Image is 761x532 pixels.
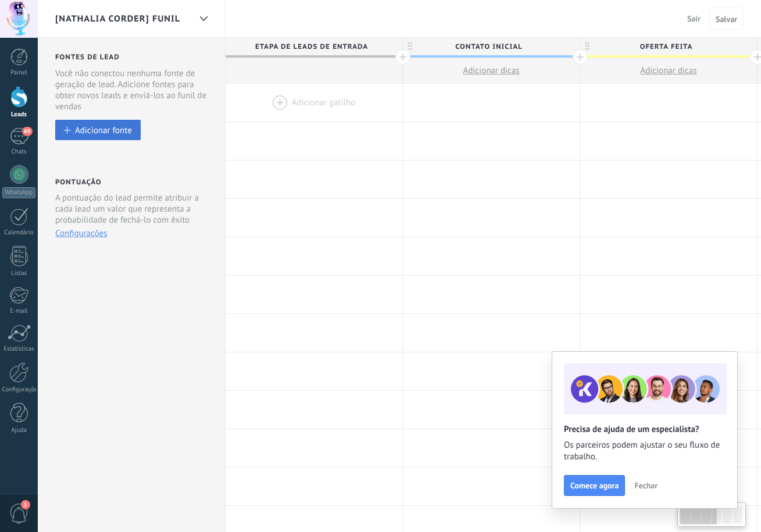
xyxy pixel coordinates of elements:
[564,475,625,496] button: Comece agora
[709,8,744,30] button: Salvar
[55,178,102,187] h2: Pontuação
[570,481,619,490] span: Comece agora
[2,308,36,315] div: E-mail
[2,148,36,156] div: Chats
[2,427,36,434] div: Ajuda
[55,228,107,239] button: Configurações
[2,386,36,394] div: Configurações
[716,15,737,23] span: Salvar
[55,192,200,226] p: A pontuação do lead permite atribuir a cada lead um valor que representa a probabilidade de fechá...
[55,68,210,112] div: Você não conectou nenhuma fonte de geração de lead. Adicione fontes para obter novos leads e envi...
[55,53,210,62] h2: Fontes de lead
[55,120,141,140] button: Adicionar fonte
[22,127,32,136] span: 69
[21,500,30,509] span: 1
[75,125,132,135] div: Adicionar fonte
[2,69,36,77] div: Painel
[683,10,705,27] button: Sair
[640,65,696,76] span: Adicionar dicas
[564,440,726,463] span: Os parceiros podem ajustar o seu fluxo de trabalho.
[2,270,36,277] div: Listas
[55,13,180,24] span: [NATHALIA CORDER] Funil
[403,38,580,55] div: Contato inicial
[403,58,580,83] button: Adicionar dicas
[194,8,213,30] div: [NATHALIA CORDER] Funil
[2,111,36,119] div: Leads
[2,229,36,237] div: Calendário
[634,481,658,490] span: Fechar
[580,38,751,56] span: Oferta feita
[2,345,36,353] div: Estatísticas
[2,187,35,198] div: WhatsApp
[226,38,396,56] span: Etapa de leads de entrada
[226,38,402,55] div: Etapa de leads de entrada
[463,65,519,76] span: Adicionar dicas
[580,58,757,83] button: Adicionar dicas
[403,38,574,56] span: Contato inicial
[564,424,726,435] h2: Precisa de ajuda de um especialista?
[687,13,701,24] span: Sair
[629,477,663,494] button: Fechar
[580,38,757,55] div: Oferta feita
